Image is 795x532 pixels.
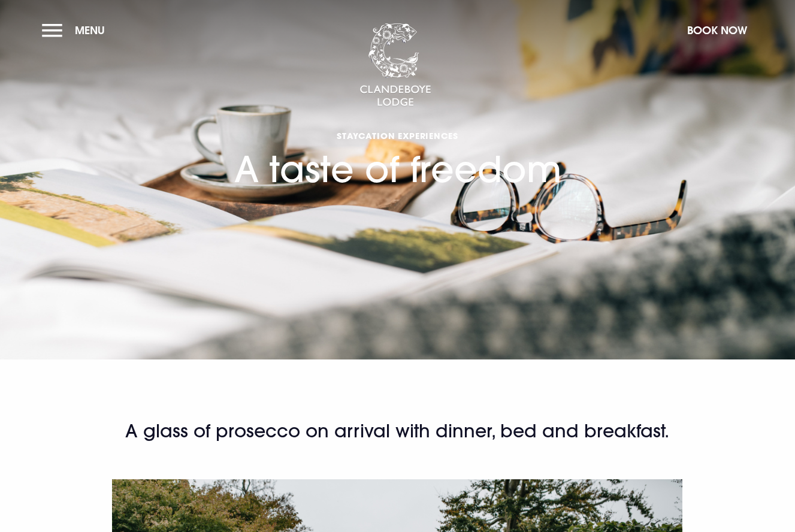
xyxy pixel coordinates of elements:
button: Menu [42,17,111,43]
span: Menu [75,23,105,37]
img: Clandeboye Lodge [359,23,431,107]
span: Staycation Experiences [234,130,561,141]
button: Book Now [681,17,753,43]
h2: A glass of prosecco on arrival with dinner, bed and breakfast. [112,419,682,443]
h1: A taste of freedom [234,64,561,191]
